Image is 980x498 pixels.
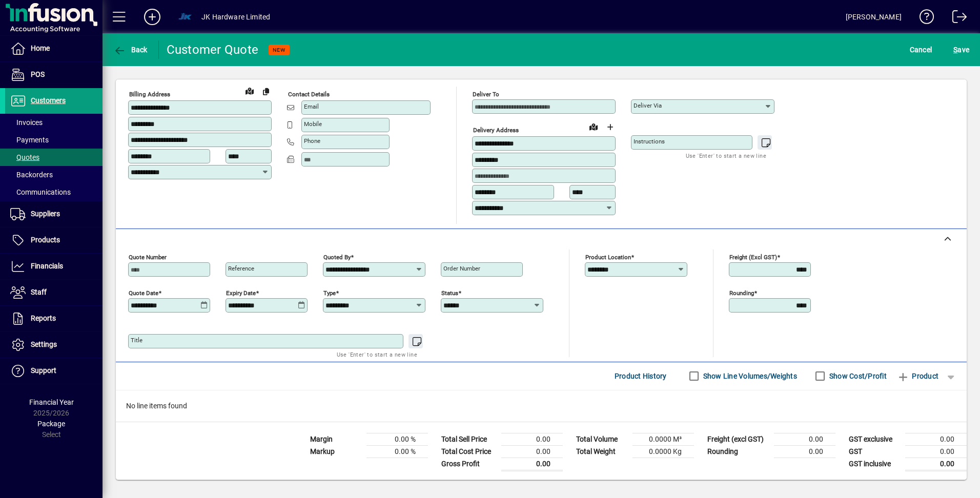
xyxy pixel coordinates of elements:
[5,332,103,358] a: Settings
[31,366,56,375] span: Support
[323,289,336,296] mat-label: Type
[228,265,254,272] mat-label: Reference
[5,183,103,201] a: Communications
[29,398,74,406] span: Financial Year
[897,368,938,384] span: Product
[910,42,932,58] span: Cancel
[436,445,501,458] td: Total Cost Price
[10,136,49,144] span: Payments
[31,314,56,322] span: Reports
[131,337,142,344] mat-label: Title
[111,40,150,59] button: Back
[441,289,458,296] mat-label: Status
[953,42,969,58] span: ave
[905,458,967,470] td: 0.00
[501,458,563,470] td: 0.00
[31,210,60,218] span: Suppliers
[602,119,618,135] button: Choose address
[571,433,632,445] td: Total Volume
[610,367,671,385] button: Product History
[953,46,957,54] span: S
[729,289,754,296] mat-label: Rounding
[585,253,631,260] mat-label: Product location
[634,138,665,145] mat-label: Instructions
[304,103,319,110] mat-label: Email
[5,306,103,331] a: Reports
[729,253,777,260] mat-label: Freight (excl GST)
[31,44,50,52] span: Home
[5,114,103,131] a: Invoices
[905,433,967,445] td: 0.00
[226,289,256,296] mat-label: Expiry date
[323,253,351,260] mat-label: Quoted by
[113,46,148,54] span: Back
[31,262,63,270] span: Financials
[615,368,667,384] span: Product History
[945,2,967,35] a: Logout
[5,149,103,166] a: Quotes
[31,288,47,296] span: Staff
[774,433,835,445] td: 0.00
[5,280,103,305] a: Staff
[10,153,39,161] span: Quotes
[10,188,71,196] span: Communications
[951,40,972,59] button: Save
[304,120,322,128] mat-label: Mobile
[907,40,935,59] button: Cancel
[305,433,366,445] td: Margin
[241,82,258,99] a: View on map
[5,358,103,384] a: Support
[844,433,905,445] td: GST exclusive
[905,445,967,458] td: 0.00
[436,458,501,470] td: Gross Profit
[702,445,774,458] td: Rounding
[571,445,632,458] td: Total Weight
[701,371,797,381] label: Show Line Volumes/Weights
[37,420,65,428] span: Package
[5,166,103,183] a: Backorders
[5,131,103,149] a: Payments
[31,96,66,105] span: Customers
[5,254,103,279] a: Financials
[167,42,259,58] div: Customer Quote
[169,8,201,26] button: Profile
[912,2,934,35] a: Knowledge Base
[501,433,563,445] td: 0.00
[366,445,428,458] td: 0.00 %
[129,289,158,296] mat-label: Quote date
[774,445,835,458] td: 0.00
[5,62,103,88] a: POS
[892,367,944,385] button: Product
[304,137,320,144] mat-label: Phone
[31,340,57,348] span: Settings
[116,390,967,422] div: No line items found
[585,118,602,135] a: View on map
[258,83,274,99] button: Copy to Delivery address
[846,9,902,25] div: [PERSON_NAME]
[844,445,905,458] td: GST
[686,150,766,161] mat-hint: Use 'Enter' to start a new line
[443,265,480,272] mat-label: Order number
[273,47,285,53] span: NEW
[201,9,270,25] div: JK Hardware Limited
[10,171,53,179] span: Backorders
[827,371,887,381] label: Show Cost/Profit
[305,445,366,458] td: Markup
[136,8,169,26] button: Add
[473,91,499,98] mat-label: Deliver To
[844,458,905,470] td: GST inclusive
[129,253,167,260] mat-label: Quote number
[702,433,774,445] td: Freight (excl GST)
[337,348,417,360] mat-hint: Use 'Enter' to start a new line
[5,227,103,253] a: Products
[366,433,428,445] td: 0.00 %
[31,236,60,244] span: Products
[10,118,43,127] span: Invoices
[634,102,662,109] mat-label: Deliver via
[5,36,103,61] a: Home
[436,433,501,445] td: Total Sell Price
[103,40,159,59] app-page-header-button: Back
[501,445,563,458] td: 0.00
[632,445,694,458] td: 0.0000 Kg
[5,201,103,227] a: Suppliers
